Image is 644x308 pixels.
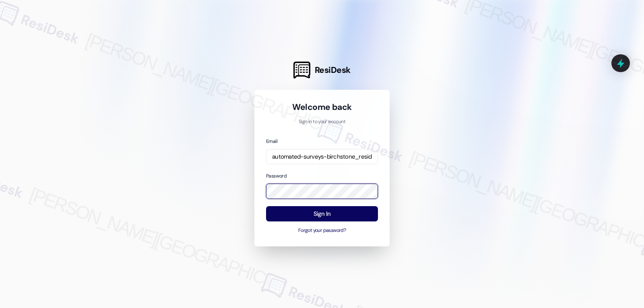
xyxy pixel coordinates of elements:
img: ResiDesk Logo [293,62,310,79]
h1: Welcome back [266,101,378,113]
span: ResiDesk [315,64,351,76]
p: Sign in to your account [266,118,378,126]
button: Forgot your password? [266,227,378,234]
input: name@example.com [266,149,378,165]
label: Password [266,173,287,179]
button: Sign In [266,206,378,222]
label: Email [266,138,277,145]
